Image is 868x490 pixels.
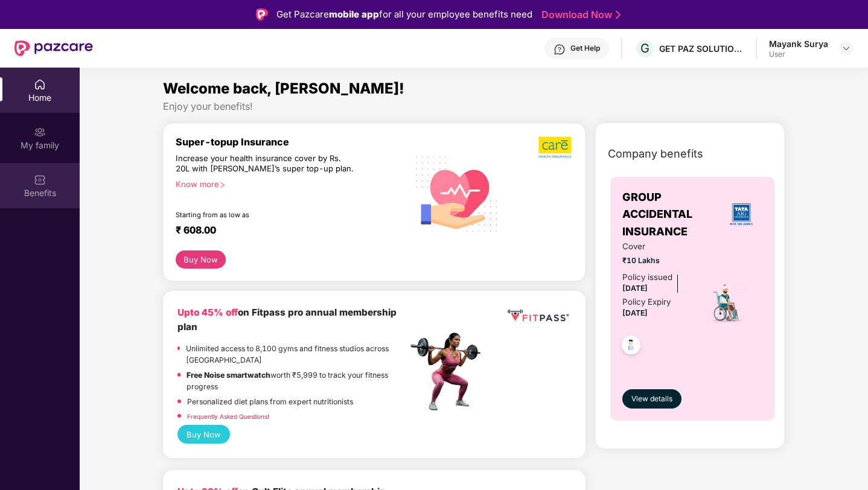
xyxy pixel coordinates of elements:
[163,100,785,113] div: Enjoy your benefits!
[219,182,226,188] span: right
[769,38,828,49] div: Mayank Surya
[276,7,532,22] div: Get Pazcare for all your employee benefits need
[659,43,744,54] div: GET PAZ SOLUTIONS PRIVATE LIMTED
[706,282,747,324] img: icon
[622,296,671,308] div: Policy Expiry
[177,307,397,332] b: on Fitpass pro annual membership plan
[631,393,672,405] span: View details
[176,136,407,148] div: Super-topup Insurance
[538,136,573,159] img: b5dec4f62d2307b9de63beb79f102df3.png
[187,369,407,393] p: worth ₹5,999 to track your fitness progress
[176,224,395,238] div: ₹ 608.00
[34,126,46,138] img: svg+xml;base64,PHN2ZyB3aWR0aD0iMjAiIGhlaWdodD0iMjAiIHZpZXdCb3g9IjAgMCAyMCAyMCIgZmlsbD0ibm9uZSIgeG...
[186,343,407,366] p: Unlimited access to 8,100 gyms and fitness studios across [GEOGRAPHIC_DATA]
[554,43,566,56] img: svg+xml;base64,PHN2ZyBpZD0iSGVscC0zMngzMiIgeG1sbnM9Imh0dHA6Ly93d3cudzMub3JnLzIwMDAvc3ZnIiB3aWR0aD...
[622,189,721,240] span: GROUP ACCIDENTAL INSURANCE
[622,284,648,293] span: [DATE]
[622,240,691,253] span: Cover
[176,211,356,219] div: Starting from as low as
[622,308,648,317] span: [DATE]
[34,174,46,186] img: svg+xml;base64,PHN2ZyBpZD0iQmVuZWZpdHMiIHhtbG5zPSJodHRwOi8vd3d3LnczLm9yZy8yMDAwL3N2ZyIgd2lkdGg9Ij...
[329,8,379,20] strong: mobile app
[769,49,828,59] div: User
[616,8,621,21] img: Stroke
[177,425,230,444] button: Buy Now
[622,271,672,284] div: Policy issued
[163,80,404,97] span: Welcome back, [PERSON_NAME]!
[176,179,400,188] div: Know more
[407,142,507,243] img: svg+xml;base64,PHN2ZyB4bWxucz0iaHR0cDovL3d3dy53My5vcmcvMjAwMC9zdmciIHhtbG5zOnhsaW5rPSJodHRwOi8vd3...
[570,43,600,53] div: Get Help
[176,250,226,269] button: Buy Now
[256,8,268,21] img: Logo
[622,255,691,266] span: ₹10 Lakhs
[541,8,617,21] a: Download Now
[177,307,238,318] b: Upto 45% off
[622,389,681,409] button: View details
[14,40,93,56] img: New Pazcare Logo
[187,371,270,380] strong: Free Noise smartwatch
[725,198,758,231] img: insurerLogo
[34,78,46,91] img: svg+xml;base64,PHN2ZyBpZD0iSG9tZSIgeG1sbnM9Imh0dHA6Ly93d3cudzMub3JnLzIwMDAvc3ZnIiB3aWR0aD0iMjAiIG...
[640,41,649,56] span: G
[608,145,703,162] span: Company benefits
[187,396,353,407] p: Personalized diet plans from expert nutritionists
[841,43,851,53] img: svg+xml;base64,PHN2ZyBpZD0iRHJvcGRvd24tMzJ4MzIiIHhtbG5zPSJodHRwOi8vd3d3LnczLm9yZy8yMDAwL3N2ZyIgd2...
[187,413,269,420] a: Frequently Asked Questions!
[616,332,646,361] img: svg+xml;base64,PHN2ZyB4bWxucz0iaHR0cDovL3d3dy53My5vcmcvMjAwMC9zdmciIHdpZHRoPSI0OC45NDMiIGhlaWdodD...
[407,329,491,414] img: fpp.png
[176,153,356,174] div: Increase your health insurance cover by Rs. 20L with [PERSON_NAME]’s super top-up plan.
[505,305,571,326] img: fppp.png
